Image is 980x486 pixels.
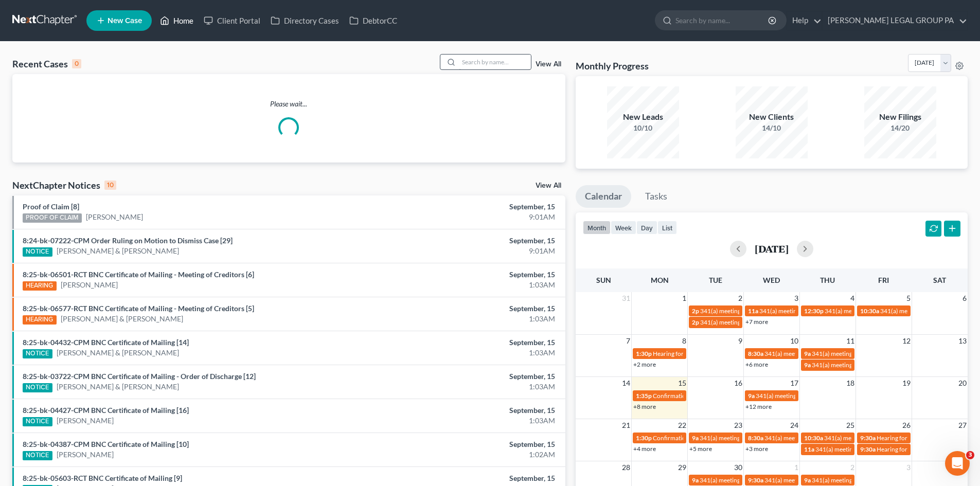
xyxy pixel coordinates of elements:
span: 2p [692,307,699,315]
a: +5 more [689,445,712,453]
span: 5 [905,292,912,304]
div: 1:03AM [384,416,555,426]
a: [PERSON_NAME] & [PERSON_NAME] [57,348,179,358]
a: 8:25-bk-04432-CPM BNC Certificate of Mailing [14] [23,338,189,347]
span: 15 [677,377,687,389]
span: 341(a) meeting for [PERSON_NAME] [812,361,911,369]
span: 11 [845,335,856,347]
div: HEARING [23,281,57,291]
div: Recent Cases [12,58,81,70]
a: Proof of Claim [8] [23,202,79,211]
span: 8:30a [748,350,763,357]
span: Hearing for [PERSON_NAME] [653,350,733,357]
div: 10/10 [607,123,679,133]
div: September, 15 [384,473,555,483]
a: +6 more [745,361,768,368]
button: week [611,221,636,235]
span: Wed [763,276,780,284]
span: 22 [677,419,687,431]
div: 1:03AM [384,280,555,290]
div: NOTICE [23,417,52,426]
a: +8 more [633,403,656,410]
div: NOTICE [23,247,52,257]
span: 31 [621,292,631,304]
span: 25 [845,419,856,431]
div: 10 [104,181,116,190]
div: September, 15 [384,202,555,212]
span: 11a [804,445,814,453]
div: NOTICE [23,383,52,392]
a: [PERSON_NAME] & [PERSON_NAME] [57,382,179,392]
span: Sat [933,276,946,284]
div: 14/10 [736,123,808,133]
a: DebtorCC [344,11,402,30]
span: 9a [748,392,755,400]
span: 12 [901,335,912,347]
span: 2 [737,292,743,304]
h3: Monthly Progress [576,60,649,72]
span: Fri [878,276,889,284]
span: 9a [692,476,699,484]
div: New Filings [864,111,936,123]
a: View All [536,182,561,189]
span: 1:30p [636,350,652,357]
p: Please wait... [12,99,565,109]
div: September, 15 [384,303,555,314]
a: 8:25-bk-04387-CPM BNC Certificate of Mailing [10] [23,440,189,448]
a: Calendar [576,185,631,208]
span: 8:30a [748,434,763,442]
span: 341(a) meeting for [PERSON_NAME] & [PERSON_NAME] [700,307,854,315]
span: 19 [901,377,912,389]
span: 4 [849,292,856,304]
span: 2 [849,461,856,474]
span: Thu [820,276,835,284]
span: Mon [651,276,669,284]
button: month [583,221,611,235]
a: +3 more [745,445,768,453]
span: 9a [692,434,699,442]
button: day [636,221,657,235]
a: Home [155,11,199,30]
span: Sun [596,276,611,284]
span: 9:30a [860,434,876,442]
span: 2p [692,318,699,326]
a: [PERSON_NAME] [61,280,118,290]
a: 8:25-bk-06577-RCT BNC Certificate of Mailing - Meeting of Creditors [5] [23,304,254,313]
div: NOTICE [23,451,52,460]
span: 8 [681,335,687,347]
span: 9:30a [860,445,876,453]
span: 29 [677,461,687,474]
span: 1 [681,292,687,304]
span: 20 [957,377,968,389]
span: 3 [793,292,799,304]
div: 0 [72,59,81,68]
a: [PERSON_NAME] [57,449,114,460]
span: 341(a) meeting for [PERSON_NAME] [764,350,864,357]
span: 9a [804,476,811,484]
iframe: Intercom live chat [945,451,970,476]
a: [PERSON_NAME] LEGAL GROUP PA [823,11,967,30]
div: 14/20 [864,123,936,133]
div: September, 15 [384,269,555,280]
span: 1:35p [636,392,652,400]
div: 9:01AM [384,212,555,222]
a: +12 more [745,403,772,410]
span: 341(a) meeting for [PERSON_NAME] [764,476,864,484]
span: 26 [901,419,912,431]
span: 27 [957,419,968,431]
div: 1:02AM [384,449,555,460]
a: [PERSON_NAME] [57,416,114,426]
a: 8:25-bk-05603-RCT BNC Certificate of Mailing [9] [23,474,182,482]
div: NOTICE [23,349,52,358]
span: 1:30p [636,434,652,442]
span: 341(a) meeting for [PERSON_NAME] [700,434,799,442]
span: 7 [625,335,631,347]
div: 1:03AM [384,382,555,392]
span: 21 [621,419,631,431]
span: 341(a) meeting for [PERSON_NAME] [764,434,864,442]
div: 1:03AM [384,348,555,358]
span: 10 [789,335,799,347]
div: September, 15 [384,371,555,382]
a: [PERSON_NAME] [86,212,143,222]
div: 9:01AM [384,246,555,256]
